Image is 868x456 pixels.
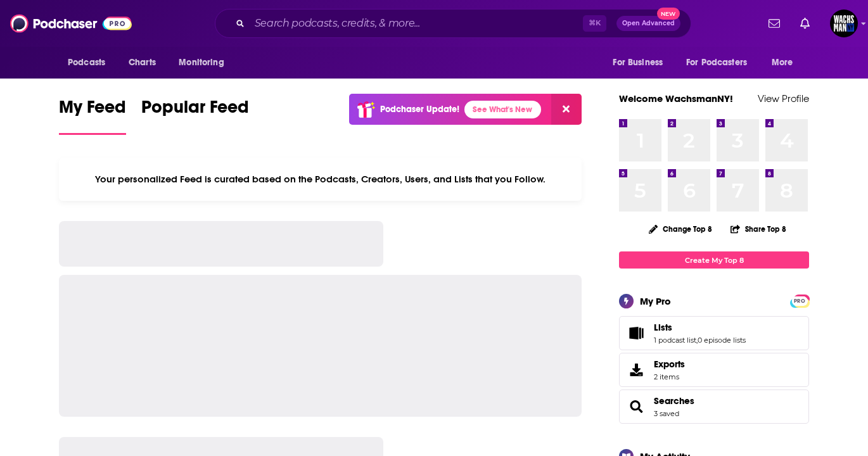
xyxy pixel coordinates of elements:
[619,316,809,350] span: Lists
[616,16,680,31] button: Open AdvancedNew
[179,54,224,72] span: Monitoring
[830,9,858,37] span: Logged in as WachsmanNY
[68,54,105,72] span: Podcasts
[604,51,679,75] button: open menu
[792,296,807,306] span: PRO
[795,13,815,34] a: Show notifications dropdown
[619,353,809,387] a: Exports
[654,358,685,370] span: Exports
[654,322,746,333] a: Lists
[613,54,663,72] span: For Business
[59,51,122,75] button: open menu
[583,15,606,32] span: ⌘ K
[696,336,698,345] span: ,
[59,96,126,135] a: My Feed
[59,96,126,125] span: My Feed
[129,54,156,72] span: Charts
[250,13,583,34] input: Search podcasts, credits, & more...
[654,395,694,407] a: Searches
[641,221,720,237] button: Change Top 8
[619,92,733,104] a: Welcome WachsmanNY!
[657,8,680,20] span: New
[686,54,747,72] span: For Podcasters
[623,361,649,379] span: Exports
[830,9,858,37] img: User Profile
[763,51,809,75] button: open menu
[120,51,163,75] a: Charts
[654,409,679,418] a: 3 saved
[623,398,649,415] a: Searches
[619,251,809,269] a: Create My Top 8
[772,54,793,72] span: More
[640,295,671,307] div: My Pro
[763,13,785,34] a: Show notifications dropdown
[678,51,765,75] button: open menu
[619,389,809,424] span: Searches
[141,96,249,125] span: Popular Feed
[622,20,675,27] span: Open Advanced
[654,372,685,381] span: 2 items
[380,104,459,115] p: Podchaser Update!
[623,324,649,342] a: Lists
[730,217,787,241] button: Share Top 8
[59,158,582,201] div: Your personalized Feed is curated based on the Podcasts, Creators, Users, and Lists that you Follow.
[215,9,691,38] div: Search podcasts, credits, & more...
[141,96,249,135] a: Popular Feed
[10,11,132,35] img: Podchaser - Follow, Share and Rate Podcasts
[464,101,541,118] a: See What's New
[698,336,746,345] a: 0 episode lists
[792,296,807,305] a: PRO
[170,51,240,75] button: open menu
[654,336,696,345] a: 1 podcast list
[654,322,672,333] span: Lists
[758,92,809,104] a: View Profile
[830,9,858,37] button: Show profile menu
